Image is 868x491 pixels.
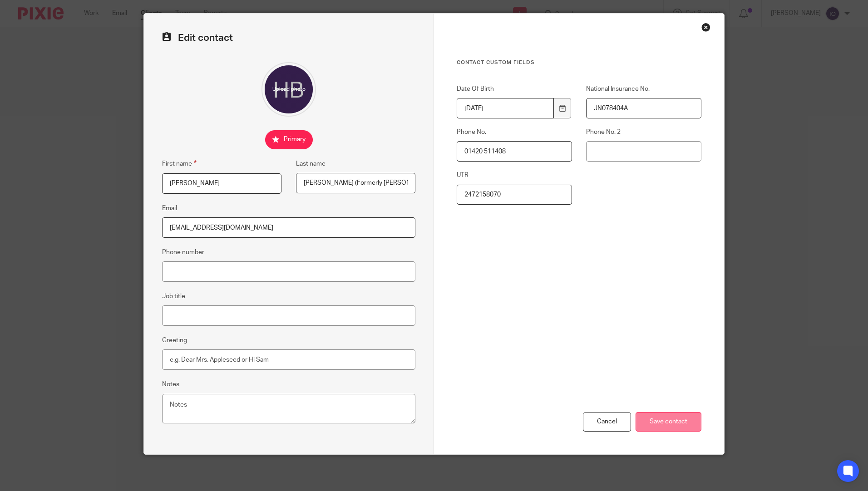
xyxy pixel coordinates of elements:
[701,23,710,32] div: Close this dialog window
[457,59,701,66] h3: Contact Custom fields
[586,128,701,137] label: Phone No. 2
[162,336,187,345] label: Greeting
[162,349,415,370] input: e.g. Dear Mrs. Appleseed or Hi Sam
[457,98,554,118] input: YYYY-MM-DD
[162,158,197,169] label: First name
[586,84,701,93] label: National Insurance No.
[162,380,179,389] label: Notes
[457,84,572,93] label: Date Of Birth
[457,171,572,180] label: UTR
[162,248,204,257] label: Phone number
[296,159,325,168] label: Last name
[162,204,177,213] label: Email
[457,128,572,137] label: Phone No.
[583,412,631,432] div: Cancel
[162,32,415,44] h2: Edit contact
[636,412,701,432] input: Save contact
[162,292,185,301] label: Job title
